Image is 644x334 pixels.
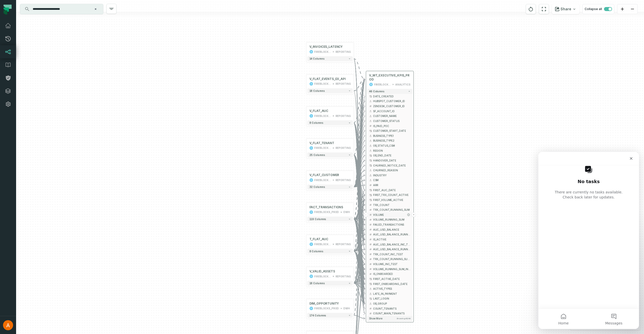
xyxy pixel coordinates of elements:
div: FIREBLOCKS_PROD [314,306,339,310]
iframe: Intercom live chat [538,152,639,329]
button: BUSINESS_TYPE1 [367,133,413,138]
span: ZENDESK_CUSTOMER_ID [373,104,411,108]
span: BUSINESS_TYPE2 [373,139,411,143]
button: Collapse all [582,4,614,14]
div: FIREBLOCKS_PROD [314,146,331,150]
div: FIREBLOCKS_PROD [314,114,331,118]
span: VOLUME_RUNNING_SUM [373,218,411,222]
img: avatar of Amit Ben Ezer [3,320,13,330]
span: string [369,149,372,152]
span: FIRST_TRX_COUNT_ACTIVE [373,193,411,197]
div: DIM_OPPORTUNITY [309,302,339,306]
button: OB_END_DATE [367,153,413,158]
button: CUSTOMER_NAME [367,114,413,119]
button: FAILED_TRANSACTIONS [367,222,413,227]
span: decimal [369,218,372,221]
span: TRX_COUNT_RUNNING_SUM_INC_TEST [373,257,411,261]
span: V_MT_EXECUTIVE_KPIS_PROD [369,74,411,81]
span: date [369,164,372,167]
span: decimal [369,238,372,241]
span: COUNT_MAIN_TENANTS [373,312,411,315]
div: FIREBLOCKS_PROD [314,210,339,214]
button: CHURNED_NOTICE_DATE [367,163,413,168]
button: zoom in [617,4,627,14]
span: TRX_COUNT_INC_TEST [373,253,411,256]
button: TRX_COUNT_INC_TEST [367,252,413,257]
span: VOLUME_INC_TEST [373,262,411,266]
span: CSM [373,178,411,182]
button: FIRST_VOLUME_ACTIVE [367,197,413,202]
div: REPORTING [336,274,351,278]
button: BUSINESS_TYPE2 [367,138,413,143]
span: string [369,179,372,182]
button: AUC_USD_BALANCE_RUNNING_SUM [367,232,413,237]
button: IS_ACTIVE [367,237,413,242]
span: CHURNED_REASON [373,169,411,172]
span: 46 columns [369,90,384,93]
span: decimal [369,228,372,231]
button: CSM [367,178,413,183]
span: string [369,110,372,113]
span: FIRST_VOLUME_ACTIVE [373,198,411,202]
div: DWH [343,306,350,310]
span: Showing 45 / 46 [396,317,411,320]
span: string [369,292,372,295]
div: FIREBLOCKS_PROD [314,178,331,182]
span: DATE_CREATED [373,95,411,98]
span: decimal [369,272,372,275]
span: 174 columns [309,314,326,317]
span: decimal [369,233,372,236]
span: decimal [369,124,372,128]
span: LAST_LOGIN [373,297,411,301]
span: date [369,154,372,157]
button: IS_PAID_POC [367,123,413,129]
div: REPORTING [336,242,351,246]
g: Edge from 4a077f8191f618dc8b898ad2bd2d4253 to 629a3391e6c42ccb5623477690023b61 [354,79,365,91]
span: IS_ACTIVE [373,238,411,241]
span: BUSINESS_TYPE1 [373,134,411,138]
div: V_VALID_ASSETS [309,269,335,273]
button: Clear search query [93,7,98,12]
span: date [369,193,372,196]
span: string [369,174,372,177]
span: ACTIVE_TYPES [373,287,411,291]
span: AUC_USD_BALANCE_RUNNING_SUM_INC_TEST [373,247,411,251]
span: HUBSPOT_CUSTOMER_ID [373,99,411,103]
button: OB_GROUP [367,301,413,306]
span: CUSTOMER_STATUS [373,119,411,123]
span: TRX_COUNT_RUNNING_SUM [373,208,411,212]
span: decimal [369,263,372,266]
button: CUSTOMER_STATUS [367,118,413,123]
button: FIRST_TRX_COUNT_ACTIVE [367,193,413,198]
span: 18 columns [309,282,325,285]
div: T_FLAT_AUC [309,237,329,241]
span: COUNT_TENANTS [373,307,411,310]
span: decimal [369,208,372,211]
span: 18 columns [309,89,325,92]
div: REPORTING [336,82,351,86]
div: V_FLAT_AUC [309,109,329,113]
span: AUC_USD_BALANCE_INC_TEST [373,242,411,246]
button: FIRST_AUC_DATE [367,188,413,193]
span: OB_STATUS_CSM [373,144,411,148]
span: string [369,302,372,305]
div: FIREBLOCKS_PROD [374,82,391,87]
span: decimal [369,105,372,108]
span: string [369,169,372,172]
span: VOLUME_RUNNING_SUM_INC_TEST [373,267,411,271]
span: INDUSTRY [373,174,411,177]
span: string [369,287,372,290]
button: REGION [367,148,413,153]
span: HANDOVER_DATE [373,159,411,162]
span: date [369,159,372,162]
div: REPORTING [336,50,351,54]
span: CUSTOMER_START_DATE [373,129,411,133]
span: string [369,114,372,117]
button: IS_ONBOARDED [367,272,413,277]
span: OB_GROUP [373,302,411,306]
button: Show moreShowing45/46 [367,316,413,321]
button: + [412,213,416,217]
